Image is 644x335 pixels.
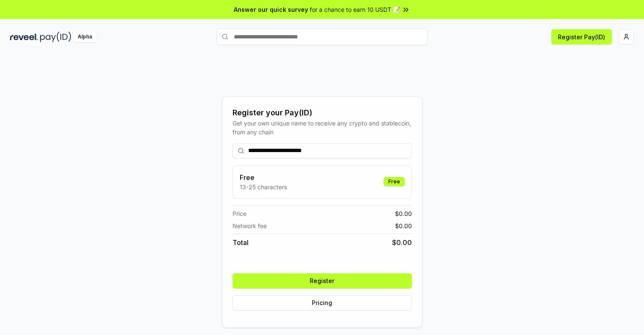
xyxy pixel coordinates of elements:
[395,221,412,230] span: $ 0.00
[384,177,405,186] div: Free
[233,273,412,289] button: Register
[392,237,412,248] span: $ 0.00
[233,107,412,119] div: Register your Pay(ID)
[233,119,412,136] div: Get your own unique name to receive any crypto and stablecoin, from any chain
[240,182,287,191] p: 13-25 characters
[233,209,246,218] span: Price
[395,209,412,218] span: $ 0.00
[240,172,287,182] h3: Free
[73,32,97,42] div: Alpha
[233,237,249,248] span: Total
[40,32,71,42] img: pay_id
[10,32,38,42] img: reveel_dark
[233,295,412,310] button: Pricing
[233,221,267,230] span: Network fee
[234,5,308,14] span: Answer our quick survey
[551,29,612,44] button: Register Pay(ID)
[310,5,400,14] span: for a chance to earn 10 USDT 📝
